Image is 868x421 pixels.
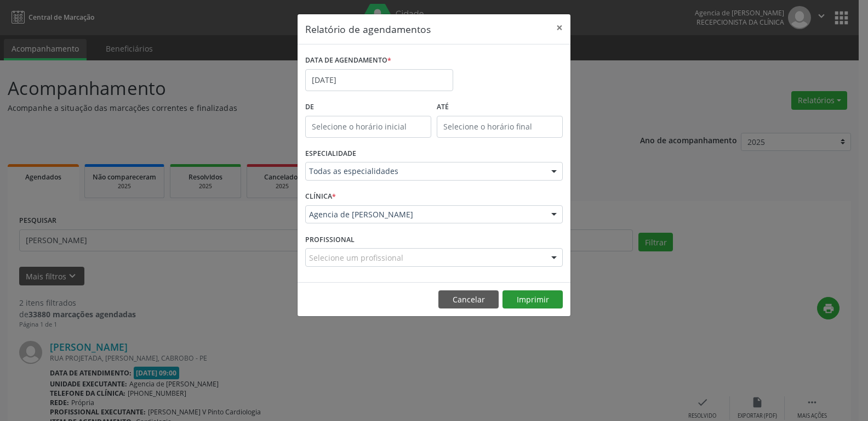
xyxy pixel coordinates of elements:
[305,69,453,91] input: Selecione uma data ou intervalo
[305,231,355,248] label: PROFISSIONAL
[305,145,356,162] label: ESPECIALIDADE
[309,252,403,263] span: Selecione um profissional
[437,99,563,116] label: ATÉ
[305,188,336,205] label: CLÍNICA
[438,290,499,309] button: Cancelar
[305,52,391,69] label: DATA DE AGENDAMENTO
[305,22,431,36] h5: Relatório de agendamentos
[437,116,563,138] input: Selecione o horário final
[549,14,570,41] button: Close
[305,99,431,116] label: De
[309,209,540,220] span: Agencia de [PERSON_NAME]
[502,290,563,309] button: Imprimir
[309,166,540,177] span: Todas as especialidades
[305,116,431,138] input: Selecione o horário inicial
